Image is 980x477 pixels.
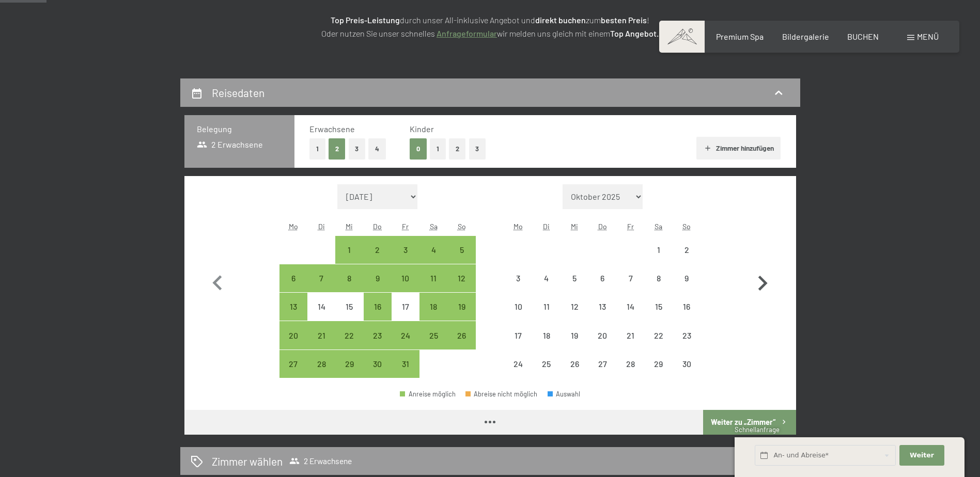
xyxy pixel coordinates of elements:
div: Anreise möglich [364,350,392,378]
div: 4 [421,246,446,272]
div: 3 [393,246,418,272]
div: 7 [308,274,334,300]
button: Zimmer hinzufügen [696,137,781,160]
div: 11 [534,303,559,328]
button: 2 [329,138,346,160]
h3: Belegung [197,123,282,135]
div: 14 [617,303,643,328]
div: 9 [365,274,391,300]
div: Tue Nov 04 2025 [533,264,561,292]
div: Thu Nov 27 2025 [588,350,616,378]
abbr: Samstag [655,222,662,231]
div: Thu Nov 20 2025 [588,321,616,349]
div: Tue Nov 11 2025 [533,293,561,321]
div: Fri Oct 03 2025 [392,236,419,264]
div: 8 [336,274,362,300]
button: 4 [368,138,386,160]
div: Fri Nov 14 2025 [616,293,644,321]
div: Anreise möglich [400,391,456,397]
div: Anreise nicht möglich [645,350,673,378]
h2: Zimmer wählen [212,454,283,469]
div: 12 [448,274,474,300]
div: 6 [281,274,306,300]
div: Sun Oct 12 2025 [447,264,475,292]
div: 23 [674,331,699,357]
div: Mon Oct 06 2025 [279,264,307,292]
button: 1 [430,138,446,160]
div: Sat Oct 04 2025 [419,236,447,264]
div: 26 [562,360,587,386]
div: 10 [393,274,418,300]
div: Anreise nicht möglich [504,350,532,378]
div: Anreise nicht möglich [588,264,616,292]
div: 28 [617,360,643,386]
div: 8 [646,274,672,300]
div: 5 [448,246,474,272]
div: Thu Nov 13 2025 [588,293,616,321]
h2: Reisedaten [212,86,265,99]
span: Menü [917,31,939,41]
div: Sat Oct 11 2025 [419,264,447,292]
div: Anreise nicht möglich [533,321,561,349]
div: Tue Nov 18 2025 [533,321,561,349]
div: Sun Oct 19 2025 [447,293,475,321]
div: 28 [308,360,334,386]
div: Sat Oct 18 2025 [419,293,447,321]
abbr: Mittwoch [346,222,353,231]
div: 1 [336,246,362,272]
div: 29 [336,360,362,386]
div: Anreise nicht möglich [616,321,644,349]
div: 31 [393,360,418,386]
div: Wed Nov 26 2025 [561,350,588,378]
div: Anreise möglich [419,321,447,349]
div: Wed Oct 29 2025 [335,350,363,378]
div: 25 [534,360,559,386]
abbr: Montag [289,222,298,231]
div: Anreise möglich [447,236,475,264]
div: 6 [589,274,615,300]
div: 20 [281,331,306,357]
strong: besten Preis [601,15,647,25]
button: 1 [309,138,325,160]
div: Abreise nicht möglich [465,391,538,397]
abbr: Montag [514,222,523,231]
div: 24 [393,331,418,357]
div: 23 [365,331,391,357]
div: 12 [562,303,587,328]
div: Anreise nicht möglich [616,293,644,321]
div: Anreise nicht möglich [588,321,616,349]
abbr: Dienstag [318,222,325,231]
div: Anreise nicht möglich [561,293,588,321]
div: Anreise nicht möglich [504,264,532,292]
div: Anreise möglich [419,264,447,292]
span: Weiter [910,451,934,460]
a: BUCHEN [847,31,879,41]
div: Sun Oct 26 2025 [447,321,475,349]
div: 26 [448,331,474,357]
abbr: Donnerstag [373,222,382,231]
div: Sat Nov 01 2025 [645,236,673,264]
div: Fri Nov 21 2025 [616,321,644,349]
div: Anreise möglich [392,321,419,349]
div: Anreise nicht möglich [645,236,673,264]
abbr: Freitag [402,222,409,231]
abbr: Dienstag [543,222,550,231]
div: Wed Oct 08 2025 [335,264,363,292]
div: Sat Nov 29 2025 [645,350,673,378]
span: Premium Spa [716,31,764,41]
div: Tue Oct 28 2025 [307,350,335,378]
div: 22 [646,331,672,357]
div: Anreise nicht möglich [616,264,644,292]
div: Anreise nicht möglich [392,293,419,321]
div: Anreise nicht möglich [504,293,532,321]
div: Mon Nov 17 2025 [504,321,532,349]
div: 9 [674,274,699,300]
div: 2 [674,246,699,272]
div: 17 [393,303,418,328]
a: Anfrageformular [437,28,497,38]
div: 25 [421,331,446,357]
div: Anreise nicht möglich [561,321,588,349]
abbr: Mittwoch [571,222,578,231]
div: 15 [646,303,672,328]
